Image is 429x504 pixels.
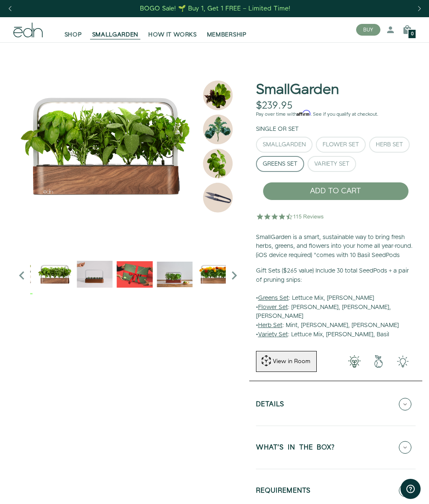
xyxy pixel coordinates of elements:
span: SHOP [65,31,82,39]
i: Previous slide [13,267,30,284]
h5: Details [256,401,284,410]
a: BOGO Sale! 🌱 Buy 1, Get 1 FREE – Limited Time! [140,2,292,15]
img: 001-light-bulb.png [342,355,367,368]
div: Flower Set [323,142,359,148]
u: Greens Set [258,294,289,302]
u: Herb Set [258,321,282,330]
a: HOW IT WORKS [143,21,202,39]
button: ADD TO CART [263,182,409,200]
div: View in Room [272,357,311,366]
img: green-earth.png [367,355,391,368]
p: Pay over time with . See if you qualify at checkout. [256,111,416,118]
iframe: Abre un widget desde donde se puede obtener más información [401,479,421,500]
div: 3 / 6 [117,256,152,294]
button: Herb Set [369,137,410,153]
b: Gift Sets ($265 value) Include 30 total SeedPods + a pair of pruning snips: [256,267,409,284]
span: SMALLGARDEN [92,31,139,39]
div: 5 / 6 [197,256,233,294]
img: edn-smallgarden-marigold-hero-SLV-2000px_1024x.png [197,256,233,292]
u: Flower Set [258,303,288,312]
button: Variety Set [308,156,356,172]
img: EMAILS_-_Holiday_21_PT1_28_9986b34a-7908-4121-b1c1-9595d1e43abe_1024x.png [117,256,152,292]
u: Variety Set [258,330,288,339]
div: $239.95 [256,100,292,112]
button: View in Room [256,351,317,372]
div: BOGO Sale! 🌱 Buy 1, Get 1 FREE – Limited Time! [140,4,290,13]
i: Next slide [226,267,243,284]
a: SMALLGARDEN [87,21,144,39]
button: WHAT'S IN THE BOX? [256,433,416,462]
span: HOW IT WORKS [148,31,196,39]
h1: SmallGarden [256,82,339,98]
img: Official-EDN-SMALLGARDEN-HERB-HERO-SLV-2000px_1024x.png [37,256,72,292]
div: Greens Set [263,161,297,167]
div: SmallGarden [263,142,306,148]
button: SmallGarden [256,137,313,153]
label: Single or Set [256,125,299,133]
img: edn-smallgarden-tech.png [391,355,415,368]
img: edn-smallgarden-mixed-herbs-table-product-2000px_1024x.jpg [157,256,192,292]
div: Herb Set [376,142,403,148]
button: BUY [356,24,380,36]
div: 4 / 6 [157,256,192,294]
div: Variety Set [314,161,349,167]
button: Details [256,390,416,419]
button: Flower Set [316,137,366,153]
h5: REQUIREMENTS [256,487,311,497]
div: 2 / 6 [77,256,112,294]
a: MEMBERSHIP [202,21,252,39]
button: Greens Set [256,156,304,172]
p: SmallGarden is a smart, sustainable way to bring fresh herbs, greens, and flowers into your home ... [256,233,416,260]
h5: WHAT'S IN THE BOX? [256,444,335,454]
span: MEMBERSHIP [207,31,247,39]
div: 1 / 6 [37,256,72,294]
span: Affirm [297,110,310,116]
img: edn-smallgarden-greens-set_1000x.png [13,42,243,252]
a: SHOP [59,21,87,39]
img: edn-trim-basil.2021-09-07_14_55_24_1024x.gif [77,256,112,292]
span: 0 [411,32,413,36]
p: • : Lettuce Mix, [PERSON_NAME] • : [PERSON_NAME], [PERSON_NAME], [PERSON_NAME] • : Mint, [PERSON_... [256,267,416,339]
img: 4.5 star rating [256,208,325,225]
